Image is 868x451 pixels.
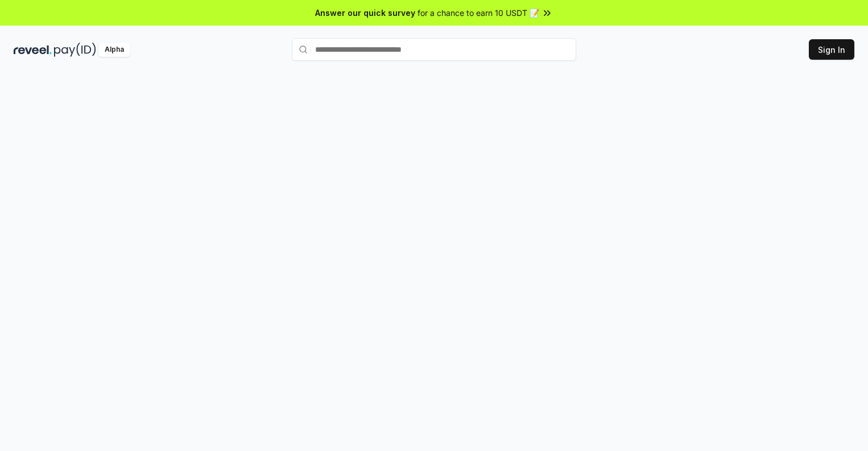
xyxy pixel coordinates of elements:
[98,43,130,57] div: Alpha
[54,43,96,57] img: pay_id
[14,43,52,57] img: reveel_dark
[809,39,854,60] button: Sign In
[418,7,539,19] span: for a chance to earn 10 USDT 📝
[315,7,415,19] span: Answer our quick survey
